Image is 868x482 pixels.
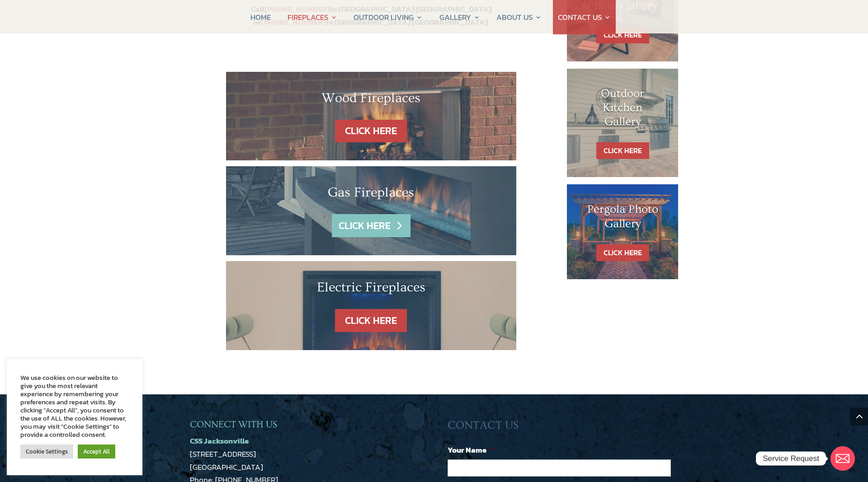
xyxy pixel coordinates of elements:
[448,419,678,437] h3: CONTACT US
[190,461,263,473] a: [GEOGRAPHIC_DATA]
[332,214,410,237] a: CLICK HERE
[830,446,855,471] a: Email
[20,445,73,459] a: Cookie Settings
[78,445,115,459] a: Accept All
[596,142,649,159] a: CLICK HERE
[596,27,649,43] a: CLICK HERE
[335,309,407,332] a: CLICK HERE
[596,244,649,261] a: CLICK HERE
[190,435,249,447] a: CSS Jacksonville
[585,202,660,235] h1: Pergola Photo Gallery
[585,87,660,134] h1: Outdoor Kitchen Gallery
[190,448,256,460] a: [STREET_ADDRESS]
[448,445,494,455] label: Your Name
[253,184,489,205] h2: Gas Fireplaces
[253,90,489,111] h2: Wood Fireplaces
[253,279,489,300] h2: Electric Fireplaces
[20,374,129,439] div: We use cookies on our website to give you the most relevant experience by remembering your prefer...
[335,120,407,143] a: CLICK HERE
[190,419,277,430] span: CONNECT WITH US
